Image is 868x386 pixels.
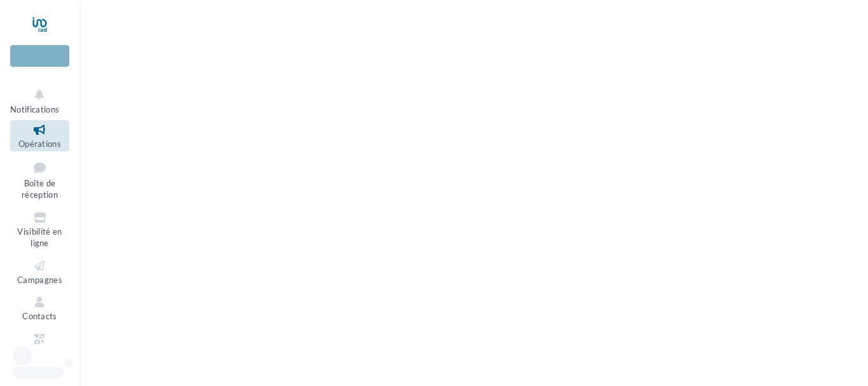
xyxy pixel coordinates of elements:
[22,178,58,200] span: Boîte de réception
[18,139,61,149] span: Opérations
[10,45,69,67] div: Nouvelle campagne
[10,156,69,203] a: Boîte de réception
[10,120,69,151] a: Opérations
[17,275,62,285] span: Campagnes
[17,226,62,249] span: Visibilité en ligne
[10,256,69,287] a: Campagnes
[10,293,69,324] a: Contacts
[10,208,69,251] a: Visibilité en ligne
[10,329,69,361] a: Médiathèque
[10,104,59,114] span: Notifications
[22,311,57,321] span: Contacts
